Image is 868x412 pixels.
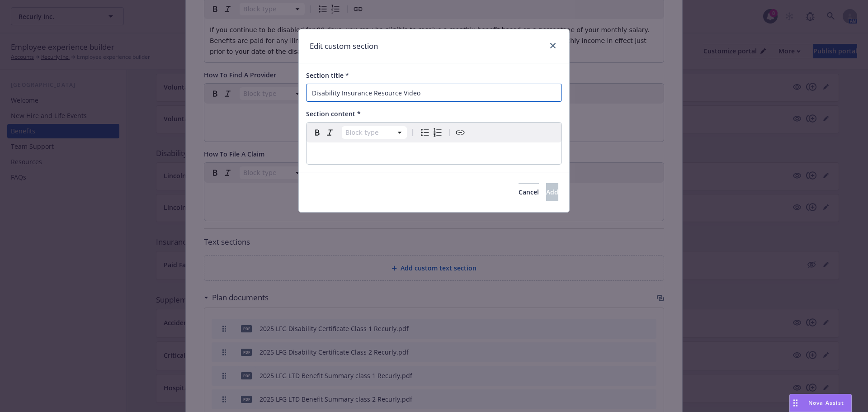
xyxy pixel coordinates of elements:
span: Section content * [306,109,361,118]
h1: Edit custom section [310,40,378,52]
button: Add [546,183,558,201]
button: Create link [454,126,467,139]
button: Bold [311,126,324,139]
a: close [547,40,558,51]
span: Add [546,188,558,196]
button: Nova Assist [789,394,852,412]
button: Cancel [519,183,539,201]
button: Bulleted list [419,126,431,139]
button: Italic [324,126,336,139]
span: Nova Assist [808,399,844,407]
span: Section title * [306,71,349,80]
button: Numbered list [431,126,444,139]
span: Cancel [519,188,539,196]
div: toggle group [419,126,444,139]
button: Block type [342,126,407,139]
div: Drag to move [790,394,801,412]
div: editable markdown [307,142,561,164]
